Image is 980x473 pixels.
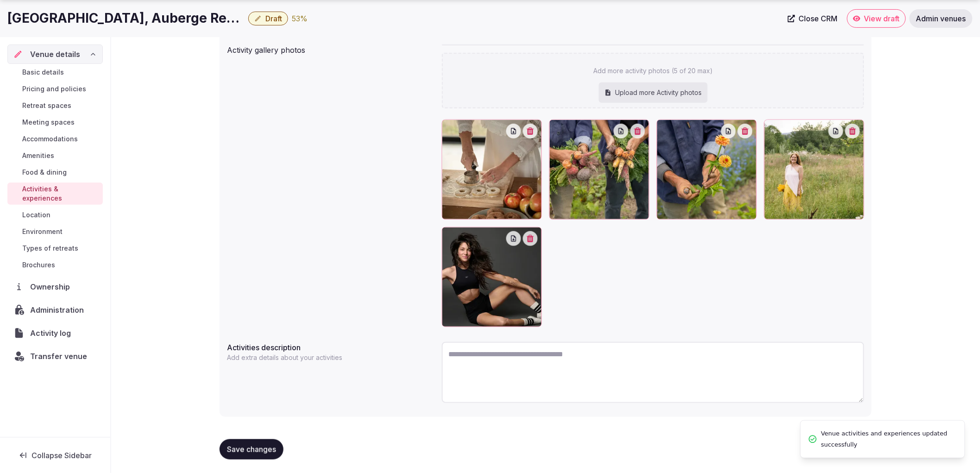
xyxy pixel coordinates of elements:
a: Environment [7,225,103,238]
button: Draft [248,12,288,25]
a: Meeting spaces [7,116,103,129]
a: Activities & experiences [7,183,103,205]
p: Add extra details about your activities [227,353,346,362]
span: Venue details [30,49,80,60]
span: Meeting spaces [22,118,75,127]
button: Save changes [220,439,283,460]
span: Pricing and policies [22,84,86,94]
a: Close CRM [782,9,843,28]
label: Activities description [227,344,434,351]
button: Collapse Sidebar [7,445,103,466]
span: Environment [22,227,63,236]
span: Brochures [22,260,55,270]
div: rv-Wildflower-Farms-Auberge-Resorts-Collection-Activities1 (4).jpg [442,227,542,327]
div: Activity gallery photos [227,41,434,56]
a: Activity log [7,323,103,343]
button: 53% [292,13,308,24]
a: Pricing and policies [7,82,103,95]
p: Add more activity photos (5 of 20 max) [593,66,713,76]
span: Activities & experiences [22,184,99,203]
span: View draft [864,14,900,23]
a: Ownership [7,277,103,296]
a: Amenities [7,149,103,162]
a: Admin venues [910,9,973,28]
div: Upload more Activity photos [599,82,708,103]
button: Transfer venue [7,347,103,366]
a: View draft [847,9,906,28]
a: Location [7,208,103,221]
h1: [GEOGRAPHIC_DATA], Auberge Resorts Collection [7,9,245,27]
span: Food & dining [22,168,67,177]
span: Types of retreats [22,244,78,253]
span: Transfer venue [30,351,87,362]
span: Accommodations [22,134,78,144]
span: Activity log [30,328,75,339]
span: Location [22,210,50,220]
span: Collapse Sidebar [31,451,92,460]
a: Retreat spaces [7,99,103,112]
span: Save changes [227,445,276,454]
a: Basic details [7,66,103,79]
span: Administration [30,304,88,315]
span: Venue activities and experiences updated successfully [821,428,957,450]
div: 53 % [292,13,308,24]
span: Ownership [30,281,74,292]
span: Basic details [22,68,64,77]
span: Draft [265,14,282,23]
span: Retreat spaces [22,101,71,110]
a: Accommodations [7,132,103,145]
a: Food & dining [7,166,103,179]
a: Brochures [7,259,103,271]
div: rv-Wildflower-Farms-Auberge-Resorts-Collection-Activities1 (1).jpg [549,120,649,220]
div: rv-Wildflower-Farms-Auberge-Resorts-Collection-Activities1.jpg [442,120,542,220]
div: rv-Wildflower-Farms-Auberge-Resorts-Collection-Activities1 (2).jpg [657,120,757,220]
span: Amenities [22,151,54,160]
span: Close CRM [799,14,838,23]
span: Admin venues [916,14,966,23]
div: rv-Wildflower-Farms-Auberge-Resorts-Collection-Activities1 (3).jpg [764,120,864,220]
a: Administration [7,300,103,320]
a: Types of retreats [7,242,103,255]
